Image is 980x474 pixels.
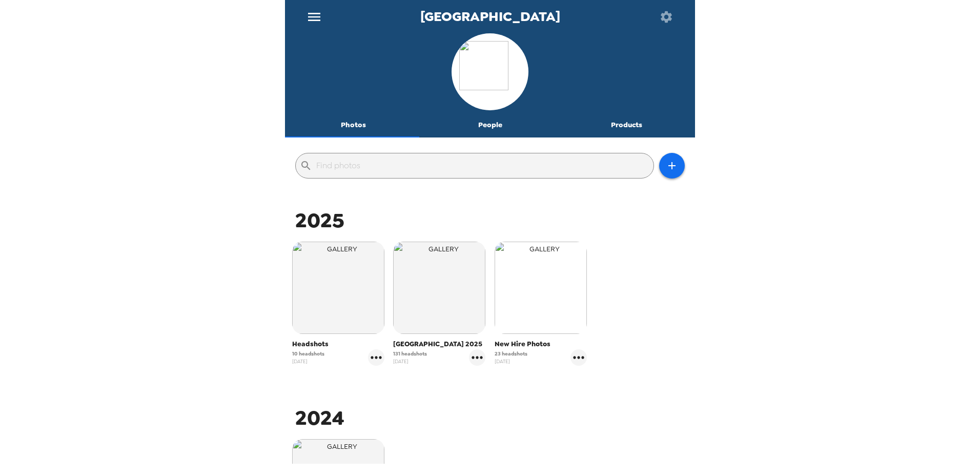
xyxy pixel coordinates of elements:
span: [GEOGRAPHIC_DATA] [420,10,560,24]
span: 10 headshots [292,350,324,358]
button: People [422,113,559,137]
button: Photos [285,113,422,137]
span: 2025 [295,207,344,234]
img: org logo [459,41,521,103]
button: gallery menu [570,349,587,366]
button: gallery menu [469,349,485,366]
span: Headshots [292,339,384,349]
img: gallery [495,242,587,334]
button: Products [558,113,695,137]
span: 23 headshots [495,350,527,358]
img: gallery [393,242,485,334]
span: [DATE] [495,358,527,365]
img: gallery [292,242,384,334]
span: New Hire Photos [495,339,587,349]
button: gallery menu [368,349,384,366]
input: Find photos [316,157,649,174]
span: [DATE] [393,358,427,365]
span: 131 headshots [393,350,427,358]
span: 2024 [295,404,344,431]
span: [DATE] [292,358,324,365]
span: [GEOGRAPHIC_DATA] 2025 [393,339,485,349]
